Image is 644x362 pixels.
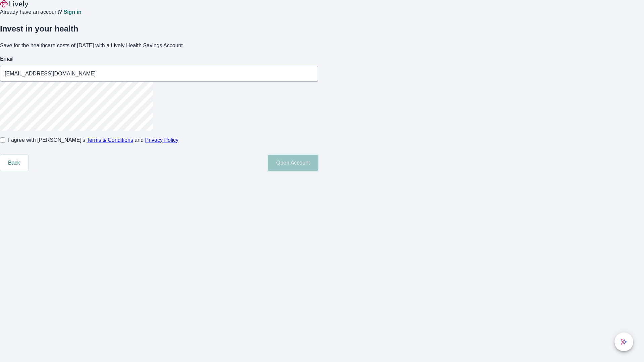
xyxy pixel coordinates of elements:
[63,9,81,15] a: Sign in
[621,339,627,345] svg: Lively AI Assistant
[614,333,633,351] button: chat
[145,137,179,143] a: Privacy Policy
[87,137,133,143] a: Terms & Conditions
[8,136,178,144] span: I agree with [PERSON_NAME]’s and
